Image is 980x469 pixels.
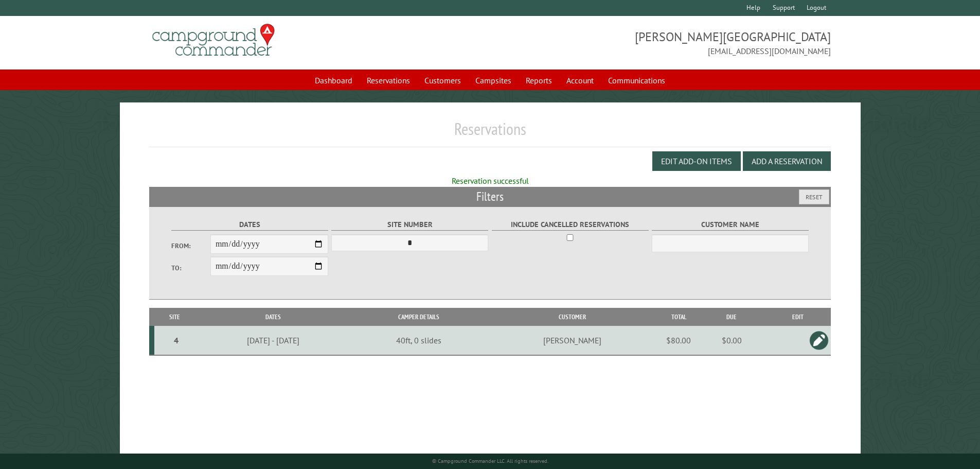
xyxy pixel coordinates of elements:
span: [PERSON_NAME][GEOGRAPHIC_DATA] [EMAIL_ADDRESS][DOMAIN_NAME] [490,28,831,57]
label: To: [171,263,210,273]
label: Customer Name [652,219,809,231]
th: Customer [487,308,658,326]
label: Include Cancelled Reservations [492,219,649,231]
img: Campground Commander [149,20,278,60]
a: Communications [602,71,671,90]
td: 40ft, 0 slides [351,326,487,355]
a: Customers [418,71,467,90]
button: Add a Reservation [743,151,831,171]
a: Account [560,71,600,90]
label: Site Number [331,219,488,231]
a: Reports [520,71,558,90]
div: Reservation successful [149,175,831,186]
label: From: [171,241,210,251]
small: © Campground Commander LLC. All rights reserved. [432,458,548,464]
div: 4 [158,335,194,345]
th: Due [699,308,764,326]
td: $80.00 [658,326,699,355]
th: Site [154,308,195,326]
h2: Filters [149,187,831,206]
td: $0.00 [699,326,764,355]
button: Reset [799,189,829,204]
label: Dates [171,219,328,231]
a: Campsites [469,71,518,90]
a: Dashboard [309,71,359,90]
td: [PERSON_NAME] [487,326,658,355]
th: Total [658,308,699,326]
a: Reservations [361,71,416,90]
th: Camper Details [351,308,487,326]
div: [DATE] - [DATE] [197,335,349,345]
h1: Reservations [149,119,831,147]
button: Edit Add-on Items [652,151,741,171]
th: Dates [195,308,351,326]
th: Edit [764,308,831,326]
